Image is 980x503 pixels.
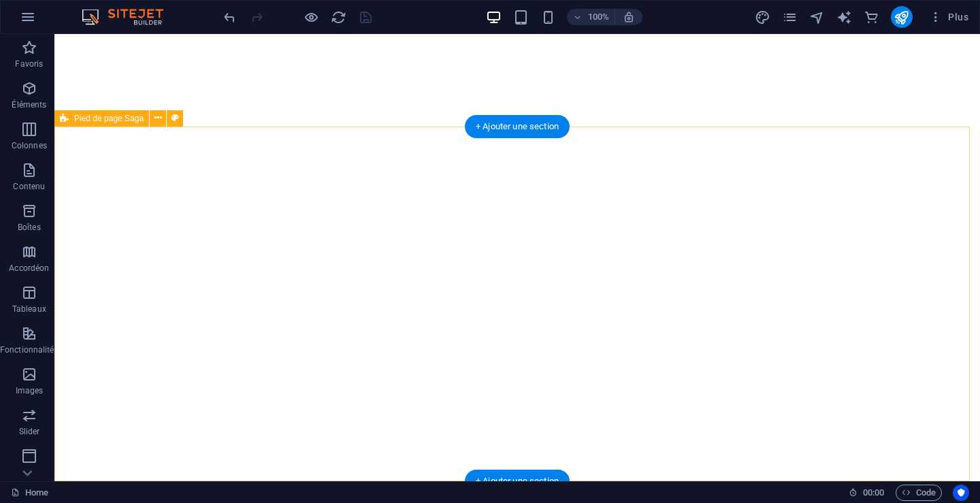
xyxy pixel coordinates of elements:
button: Code [896,485,942,501]
span: : [872,487,875,498]
p: Colonnes [12,140,47,151]
i: Annuler : Supprimer les éléments (Ctrl+Z) [222,10,238,25]
i: Design (Ctrl+Alt+Y) [755,10,770,25]
i: AI Writer [836,10,852,25]
i: Actualiser la page [331,10,346,25]
i: Lors du redimensionnement, ajuster automatiquement le niveau de zoom en fonction de l'appareil sé... [623,11,635,23]
p: Contenu [13,181,45,192]
p: Accordéon [9,263,49,274]
div: + Ajouter une section [465,470,570,493]
span: Code [902,485,936,501]
span: Pied de page Saga [74,114,144,123]
h6: Durée de la session [849,485,885,501]
i: E-commerce [864,10,879,25]
button: 100% [567,9,615,25]
button: text_generator [836,9,853,25]
p: Favoris [15,59,43,69]
button: pages [782,9,798,25]
span: 00 00 [863,485,884,501]
button: Plus [924,6,974,28]
p: Boîtes [18,222,41,233]
button: publish [891,6,913,28]
button: Usercentrics [953,485,969,501]
button: navigator [809,9,826,25]
span: Plus [929,10,968,24]
i: Publier [894,10,909,25]
h6: 100% [587,9,609,25]
p: Éléments [12,99,46,110]
img: Editor Logo [78,9,180,25]
p: Tableaux [12,304,46,314]
p: Images [16,385,44,396]
p: Slider [19,426,40,437]
button: design [755,9,771,25]
button: reload [330,9,346,25]
a: Home [11,485,48,501]
i: Navigateur [809,10,825,25]
button: undo [221,9,238,25]
button: commerce [864,9,880,25]
div: + Ajouter une section [465,115,570,138]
